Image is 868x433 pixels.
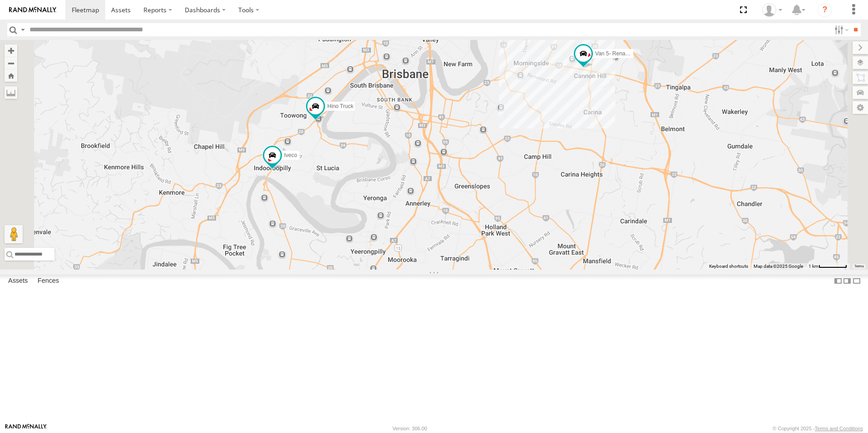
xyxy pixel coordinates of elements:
[5,86,17,99] label: Measure
[33,275,64,287] label: Fences
[5,57,17,69] button: Zoom out
[754,264,803,269] span: Map data ©2025 Google
[843,275,852,288] label: Dock Summary Table to the Right
[327,103,353,109] span: Hino Truck
[5,424,47,433] a: Visit our Website
[833,275,843,288] label: Dock Summary Table to the Left
[5,69,17,82] button: Zoom Home
[806,263,850,270] button: Map Scale: 1 km per 59 pixels
[9,7,56,13] img: rand-logo.svg
[815,426,863,431] a: Terms and Conditions
[854,265,864,268] a: Terms (opens in new tab)
[709,263,748,270] button: Keyboard shortcuts
[5,225,23,243] button: Drag Pegman onto the map to open Street View
[5,44,17,57] button: Zoom in
[4,275,32,287] label: Assets
[773,426,863,431] div: © Copyright 2025 -
[818,3,832,17] i: ?
[852,275,861,288] label: Hide Summary Table
[809,264,819,269] span: 1 km
[595,51,673,57] span: Van 5- Renault Master - 052•LI8
[759,3,785,17] div: Darren Ward
[853,101,868,114] label: Map Settings
[284,152,297,158] span: Iveco
[19,23,26,36] label: Search Query
[393,426,427,431] div: Version: 306.00
[831,23,850,36] label: Search Filter Options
